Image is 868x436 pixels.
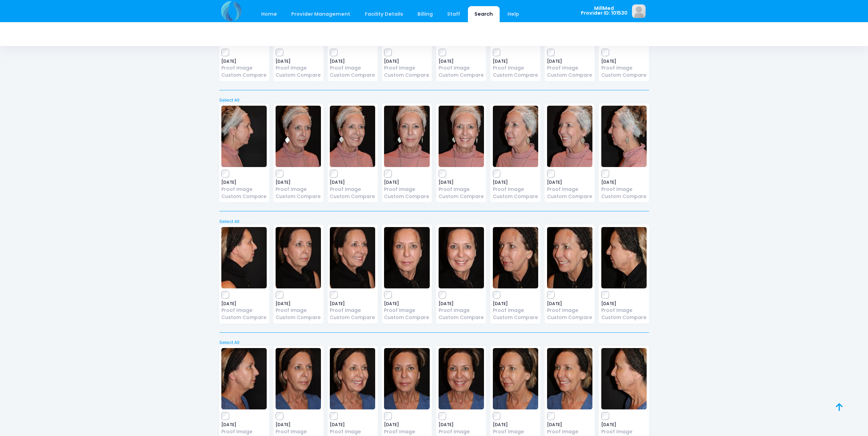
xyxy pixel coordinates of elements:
[384,106,429,167] img: image
[601,314,647,321] a: Custom Compare
[493,59,538,63] span: [DATE]
[439,193,484,200] a: Custom Compare
[547,106,592,167] img: image
[601,423,647,427] span: [DATE]
[601,307,647,314] a: Proof Image
[601,180,647,184] span: [DATE]
[439,348,484,409] img: image
[493,72,538,79] a: Custom Compare
[439,314,484,321] a: Custom Compare
[276,307,321,314] a: Proof Image
[276,193,321,200] a: Custom Compare
[547,193,592,200] a: Custom Compare
[547,72,592,79] a: Custom Compare
[601,64,647,72] a: Proof Image
[276,64,321,72] a: Proof Image
[441,6,467,22] a: Staff
[358,6,410,22] a: Facility Details
[439,302,484,306] span: [DATE]
[221,72,267,79] a: Custom Compare
[384,307,429,314] a: Proof Image
[493,423,538,427] span: [DATE]
[384,314,429,321] a: Custom Compare
[330,59,375,63] span: [DATE]
[439,307,484,314] a: Proof Image
[468,6,500,22] a: Search
[547,227,592,288] img: image
[439,64,484,72] a: Proof Image
[276,180,321,184] span: [DATE]
[217,339,651,346] a: Select All
[547,64,592,72] a: Proof Image
[330,193,375,200] a: Custom Compare
[330,227,375,288] img: image
[601,106,647,167] img: image
[221,106,267,167] img: image
[276,227,321,288] img: image
[330,186,375,193] a: Proof Image
[501,6,526,22] a: Help
[601,193,647,200] a: Custom Compare
[384,186,429,193] a: Proof Image
[547,423,592,427] span: [DATE]
[330,180,375,184] span: [DATE]
[384,302,429,306] span: [DATE]
[547,302,592,306] span: [DATE]
[276,302,321,306] span: [DATE]
[255,6,284,22] a: Home
[547,428,592,435] a: Proof Image
[276,314,321,321] a: Custom Compare
[601,227,647,288] img: image
[632,4,646,18] img: image
[439,106,484,167] img: image
[217,218,651,225] a: Select All
[439,59,484,63] span: [DATE]
[493,428,538,435] a: Proof Image
[276,423,321,427] span: [DATE]
[493,314,538,321] a: Custom Compare
[493,186,538,193] a: Proof Image
[493,348,538,409] img: image
[601,348,647,409] img: image
[384,193,429,200] a: Custom Compare
[384,59,429,63] span: [DATE]
[601,59,647,63] span: [DATE]
[221,227,267,288] img: image
[384,348,429,409] img: image
[330,64,375,72] a: Proof Image
[276,106,321,167] img: image
[493,227,538,288] img: image
[384,423,429,427] span: [DATE]
[330,302,375,306] span: [DATE]
[221,423,267,427] span: [DATE]
[547,180,592,184] span: [DATE]
[384,64,429,72] a: Proof Image
[581,6,628,16] span: MillMed Provider ID: 101530
[439,180,484,184] span: [DATE]
[330,348,375,409] img: image
[221,307,267,314] a: Proof Image
[330,72,375,79] a: Custom Compare
[601,186,647,193] a: Proof Image
[221,193,267,200] a: Custom Compare
[276,348,321,409] img: image
[221,348,267,409] img: image
[547,314,592,321] a: Custom Compare
[276,428,321,435] a: Proof Image
[384,180,429,184] span: [DATE]
[276,186,321,193] a: Proof Image
[221,302,267,306] span: [DATE]
[439,423,484,427] span: [DATE]
[384,72,429,79] a: Custom Compare
[493,193,538,200] a: Custom Compare
[221,180,267,184] span: [DATE]
[330,314,375,321] a: Custom Compare
[601,302,647,306] span: [DATE]
[493,307,538,314] a: Proof Image
[221,186,267,193] a: Proof Image
[439,72,484,79] a: Custom Compare
[384,227,429,288] img: image
[330,428,375,435] a: Proof Image
[439,227,484,288] img: image
[547,348,592,409] img: image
